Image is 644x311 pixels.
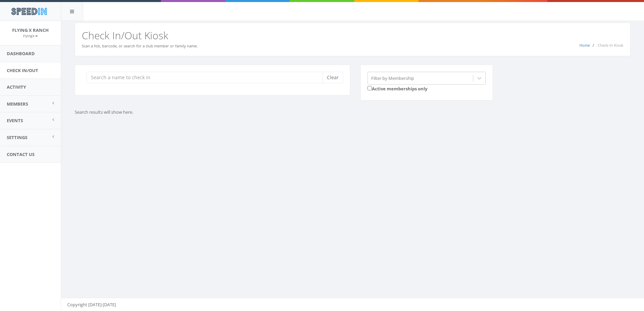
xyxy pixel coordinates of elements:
[23,32,38,39] a: FlyingX
[323,72,343,83] button: Clear
[7,117,23,124] span: Events
[23,34,38,38] small: FlyingX
[12,27,49,33] span: Flying X Ranch
[82,30,623,41] h2: Check In/Out Kiosk
[371,75,414,81] div: Filter by Membership
[367,85,427,92] label: Active memberships only
[75,109,389,115] p: Search results will show here.
[87,72,328,83] input: Search a name to check in
[7,101,28,107] span: Members
[579,43,590,48] a: Home
[367,86,372,90] input: Active memberships only
[82,43,198,48] small: Scan a fob, barcode, or search for a club member or family name.
[7,151,34,157] span: Contact Us
[8,5,50,18] img: speedin_logo.png
[7,134,27,140] span: Settings
[598,43,623,48] span: Check-In Kiosk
